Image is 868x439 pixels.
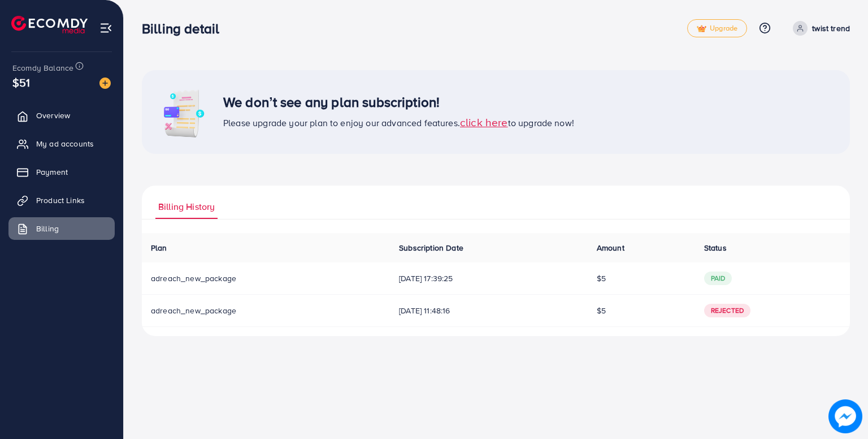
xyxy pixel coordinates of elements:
[36,110,70,121] span: Overview
[8,161,115,183] a: Payment
[151,273,236,284] span: adreach_new_package
[8,132,115,155] a: My ad accounts
[399,242,463,253] span: Subscription Date
[704,242,727,253] span: Status
[99,78,111,89] img: image
[8,189,115,212] a: Product Links
[829,400,861,432] img: image
[704,304,750,317] span: Rejected
[460,114,508,130] span: click here
[99,21,112,35] img: menu
[155,84,212,140] img: image
[812,21,850,35] p: twist trend
[12,62,73,74] span: Ecomdy Balance
[8,104,115,127] a: Overview
[597,242,624,253] span: Amount
[142,20,228,37] h3: Billing detail
[36,138,94,149] span: My ad accounts
[36,223,59,234] span: Billing
[8,217,115,240] a: Billing
[36,166,68,178] span: Payment
[399,305,579,316] span: [DATE] 11:48:16
[151,305,236,316] span: adreach_new_package
[223,117,574,129] span: Please upgrade your plan to enjoy our advanced features. to upgrade now!
[151,242,167,253] span: Plan
[687,19,747,37] a: tickUpgrade
[11,16,88,33] img: logo
[36,195,85,206] span: Product Links
[704,272,732,285] span: paid
[597,273,606,284] span: $5
[399,273,579,284] span: [DATE] 17:39:25
[223,94,574,110] h3: We don’t see any plan subscription!
[158,200,215,213] span: Billing History
[788,21,850,36] a: twist trend
[697,24,737,33] span: Upgrade
[12,74,30,91] span: $51
[597,305,606,316] span: $5
[697,25,706,33] img: tick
